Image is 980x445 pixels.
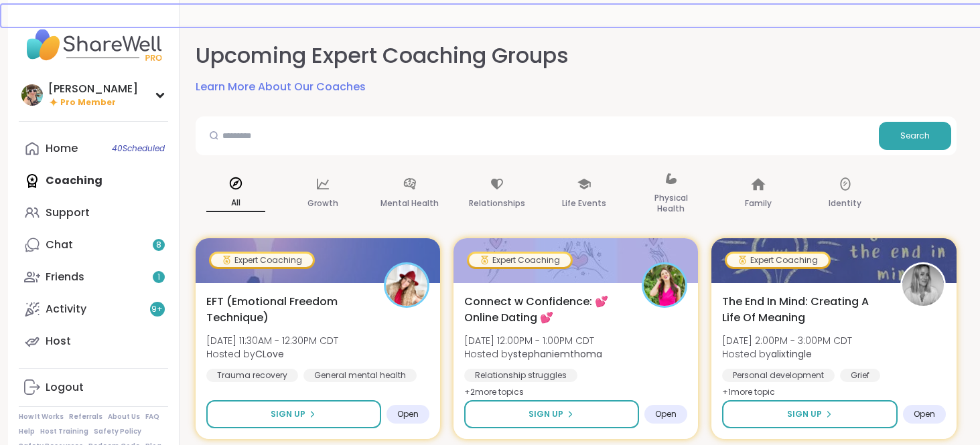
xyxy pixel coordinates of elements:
[206,347,338,361] span: Hosted by
[19,371,168,404] a: Logout
[19,427,35,436] a: Help
[19,21,168,68] img: ShareWell Nav Logo
[727,254,829,267] div: Expert Coaching
[155,175,165,185] iframe: Spotlight
[46,302,86,317] div: Activity
[19,229,168,261] a: Chat8
[108,412,140,422] a: About Us
[303,369,417,382] div: General mental health
[644,264,685,306] img: stephaniemthoma
[771,347,812,361] b: alixtingle
[722,369,835,382] div: Personal development
[46,238,73,252] div: Chat
[464,334,602,347] span: [DATE] 12:00PM - 1:00PM CDT
[19,325,168,357] a: Host
[722,400,897,428] button: Sign Up
[745,195,772,211] p: Family
[900,130,930,142] span: Search
[722,334,852,347] span: [DATE] 2:00PM - 3:00PM CDT
[469,254,571,267] div: Expert Coaching
[46,270,84,284] div: Friends
[46,334,71,349] div: Host
[380,195,439,211] p: Mental Health
[46,141,78,156] div: Home
[642,190,701,217] p: Physical Health
[464,369,577,382] div: Relationship struggles
[156,240,161,251] span: 8
[829,195,861,211] p: Identity
[60,97,116,108] span: Pro Member
[914,409,935,420] span: Open
[464,347,602,361] span: Hosted by
[19,197,168,229] a: Support
[196,79,366,95] a: Learn More About Our Coaches
[840,369,880,382] div: Grief
[386,264,427,306] img: CLove
[40,427,88,436] a: Host Training
[206,334,338,347] span: [DATE] 11:30AM - 12:30PM CDT
[206,369,298,382] div: Trauma recovery
[211,254,313,267] div: Expert Coaching
[513,347,602,361] b: stephaniemthoma
[112,143,165,154] span: 40 Scheduled
[464,400,639,428] button: Sign Up
[255,347,284,361] b: CLove
[19,132,168,165] a: Home40Scheduled
[21,84,43,106] img: Adrienne_QueenOfTheDawn
[206,195,265,212] p: All
[19,261,168,293] a: Friends1
[206,400,381,428] button: Sign Up
[19,293,168,325] a: Activity9+
[46,205,90,220] div: Support
[19,412,64,422] a: How It Works
[307,195,338,211] p: Growth
[145,412,159,422] a: FAQ
[151,304,163,315] span: 9 +
[206,294,369,326] span: EFT (Emotional Freedom Technique)
[655,409,677,420] span: Open
[157,272,160,283] span: 1
[464,294,627,326] span: Connect w Confidence: 💕 Online Dating 💕
[397,409,419,420] span: Open
[271,408,305,420] span: Sign Up
[69,412,102,422] a: Referrals
[879,122,951,150] button: Search
[196,41,569,71] h2: Upcoming Expert Coaching Groups
[529,408,563,420] span: Sign Up
[469,195,525,211] p: Relationships
[722,347,852,361] span: Hosted by
[902,264,944,306] img: alixtingle
[94,427,141,436] a: Safety Policy
[562,195,606,211] p: Life Events
[787,408,822,420] span: Sign Up
[722,294,885,326] span: The End In Mind: Creating A Life Of Meaning
[48,82,138,96] div: [PERSON_NAME]
[46,380,84,395] div: Logout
